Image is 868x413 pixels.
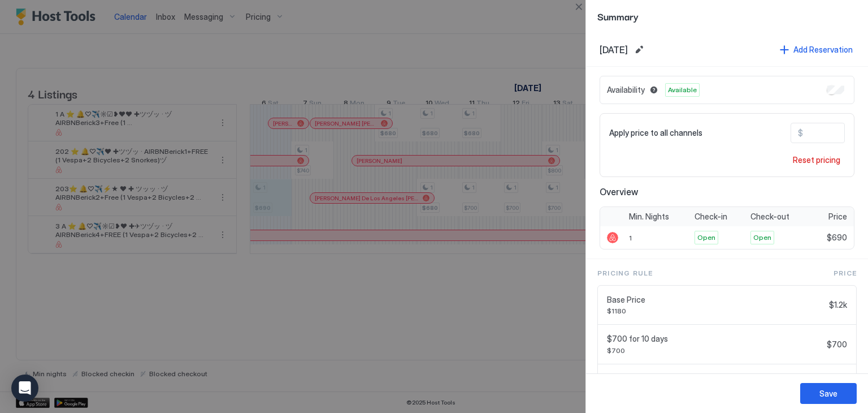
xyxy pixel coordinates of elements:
span: Availability [607,85,645,95]
button: Edit date range [632,43,646,57]
span: $700 [827,339,847,350]
span: Price [828,212,847,222]
span: Summary [597,9,857,23]
span: Check-in [695,212,727,222]
span: Open [697,233,715,243]
span: Overview [600,186,854,197]
span: Available [668,85,697,95]
button: Save [800,383,857,404]
button: Reset pricing [788,152,845,167]
span: Min. Nights [629,212,669,222]
div: Save [819,388,837,399]
span: [DATE] [600,44,628,55]
span: $690 [827,233,847,243]
span: $700 [607,346,822,355]
span: Price [834,268,857,278]
button: Blocked dates override all pricing rules and remain unavailable until manually unblocked [647,83,661,97]
span: 1 [629,234,632,242]
span: Apply price to all channels [609,128,702,138]
span: $ [798,128,803,138]
span: Check-out [750,212,789,222]
div: Reset pricing [793,154,840,166]
div: Add Reservation [793,44,853,55]
span: $1.2k [829,300,847,310]
span: Open [753,233,771,243]
span: $700 for 10 days [607,334,822,344]
span: $1180 [607,307,824,315]
button: Add Reservation [778,42,854,57]
span: Base Price [607,295,824,305]
span: Pricing Rule [597,268,653,278]
div: Open Intercom Messenger [11,375,38,402]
